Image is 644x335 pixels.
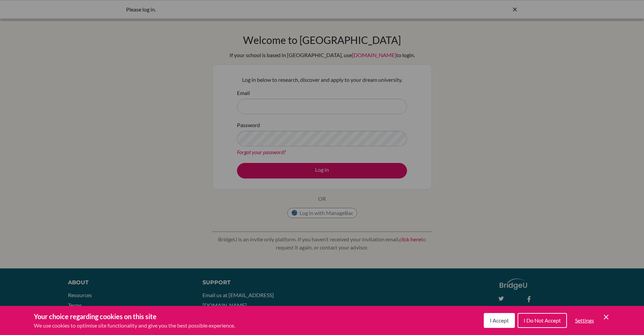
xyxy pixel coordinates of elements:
p: We use cookies to optimise site functionality and give you the best possible experience. [34,321,235,330]
h3: Your choice regarding cookies on this site [34,311,235,321]
button: I Accept [484,313,515,328]
button: I Do Not Accept [518,313,567,328]
button: Save and close [602,313,610,321]
button: Settings [570,314,599,327]
span: I Do Not Accept [524,317,561,324]
span: Settings [575,317,594,324]
span: I Accept [490,317,509,324]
